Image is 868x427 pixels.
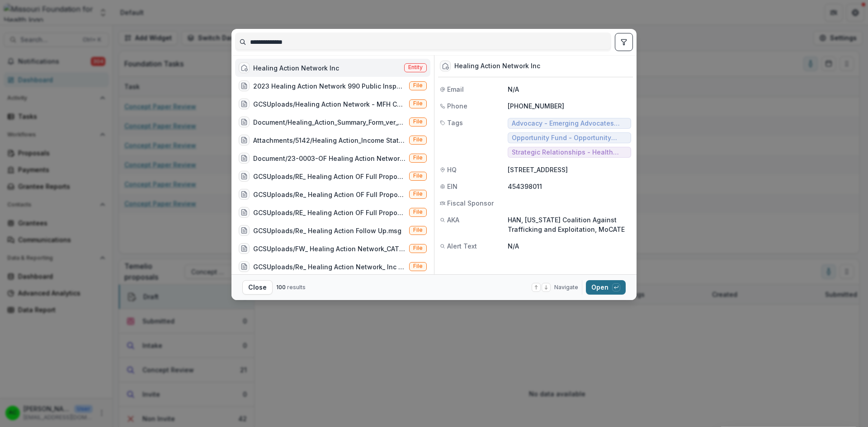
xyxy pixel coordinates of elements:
div: GCSUploads/Re_ Healing Action Follow Up.msg [253,226,401,235]
div: Attachments/5142/Healing Action_Income Statement_ [DATE].pdf [253,136,406,145]
span: AKA [447,215,459,225]
p: N/A [508,84,631,94]
span: File [413,118,423,125]
span: Opportunity Fund - Opportunity Fund - Grants/Contracts [512,134,627,142]
span: Strategic Relationships - Health Equity Fund [512,149,627,156]
span: Tags [447,118,463,127]
p: [PHONE_NUMBER] [508,101,631,111]
span: Email [447,84,464,94]
span: Alert Text [447,241,477,251]
div: Document/23-0003-OF Healing Action Network Summary Form.docx [253,154,406,163]
span: results [287,284,306,291]
span: File [413,245,423,251]
div: 2023 Healing Action Network 990 Public Inspection Copy Tax Return (1).pdf [253,81,406,91]
div: GCSUploads/RE_ Healing Action OF Full Proposal_ver_2.msg [253,208,406,217]
span: HQ [447,165,457,174]
span: 100 [276,284,286,291]
span: File [413,155,423,161]
button: Open [586,280,626,295]
span: File [413,82,423,89]
div: GCSUploads/Re_ Healing Action Network_ Inc - Budget Modification + Quick Follow-Up_ver_1.msg [253,262,406,272]
p: 454398011 [508,182,631,191]
span: File [413,173,423,179]
div: GCSUploads/RE_ Healing Action OF Full Proposal.msg [253,172,406,181]
span: File [413,227,423,233]
span: Fiscal Sponsor [447,198,494,208]
div: Document/Healing_Action_Summary_Form_ver_1.doc [253,117,406,127]
span: Entity [408,64,423,70]
button: Close [242,280,273,295]
span: Advocacy - Emerging Advocates ([DATE]-[DATE]) [512,120,627,127]
span: EIN [447,182,458,191]
p: [STREET_ADDRESS] [508,165,631,174]
p: N/A [508,241,631,251]
div: GCSUploads/FW_ Healing Action Network_CATE Update.msg [253,244,406,253]
span: Navigate [554,283,578,291]
span: Phone [447,101,467,111]
div: Healing Action Network Inc [454,62,540,70]
span: File [413,100,423,107]
span: File [413,209,423,215]
div: GCSUploads/Re_ Healing Action OF Full Proposal_ver_1.msg [253,190,406,199]
span: File [413,136,423,143]
div: Healing Action Network Inc [253,63,339,73]
p: HAN, [US_STATE] Coalition Against Trafficking and Exploitation, MoCATE [508,215,631,234]
div: GCSUploads/Healing Action Network - MFH Contract Services Question.msg [253,99,406,109]
button: toggle filters [615,33,633,51]
span: File [413,191,423,197]
span: File [413,263,423,269]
